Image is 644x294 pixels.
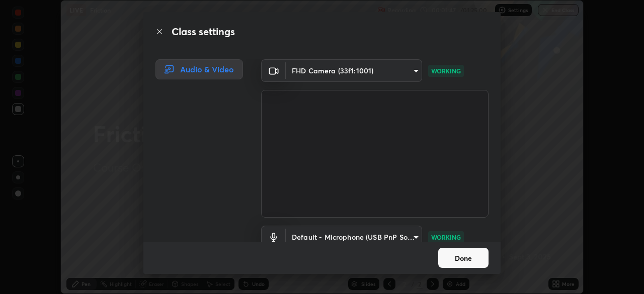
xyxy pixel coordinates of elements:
button: Done [438,248,489,268]
div: Audio & Video [155,59,243,79]
h2: Class settings [172,24,235,39]
div: FHD Camera (33f1:1001) [286,226,422,248]
div: FHD Camera (33f1:1001) [286,59,422,82]
p: WORKING [431,66,461,75]
p: WORKING [431,233,461,242]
